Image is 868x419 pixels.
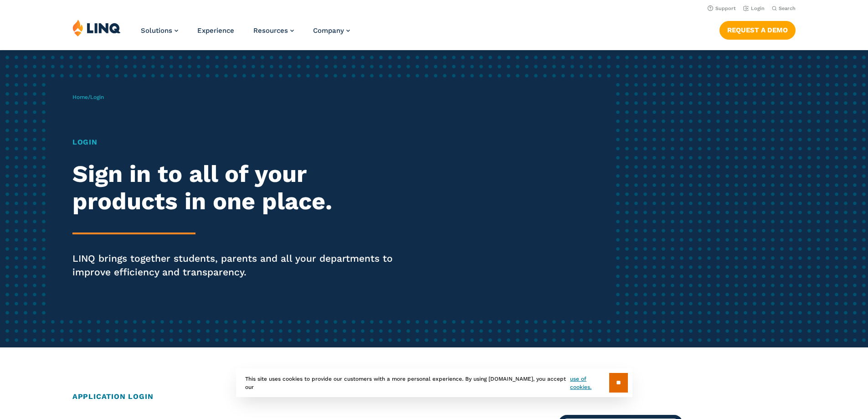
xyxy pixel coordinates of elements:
a: Request a Demo [719,21,796,39]
span: Search [779,5,796,11]
a: Company [313,26,350,35]
h1: Login [72,137,407,148]
a: use of cookies. [570,375,609,391]
div: This site uses cookies to provide our customers with a more personal experience. By using [DOMAIN... [236,368,632,397]
nav: Primary Navigation [141,19,350,49]
a: Support [708,5,736,11]
h2: Sign in to all of your products in one place. [72,160,407,215]
a: Login [743,5,765,11]
a: Solutions [141,26,178,35]
nav: Button Navigation [719,19,796,39]
span: / [72,94,104,100]
a: Resources [253,26,294,35]
span: Company [313,26,344,35]
span: Login [90,94,104,100]
p: LINQ brings together students, parents and all your departments to improve efficiency and transpa... [72,252,407,279]
span: Solutions [141,26,172,35]
img: LINQ | K‑12 Software [72,19,121,36]
button: Open Search Bar [772,5,796,12]
a: Experience [197,26,234,35]
a: Home [72,94,88,100]
span: Resources [253,26,288,35]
